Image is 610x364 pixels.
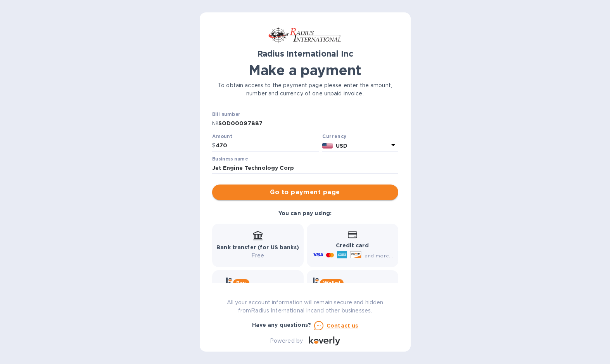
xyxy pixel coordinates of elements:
[218,188,392,197] span: Go to payment page
[212,141,216,150] p: $
[278,210,332,216] b: You can pay using:
[212,157,248,161] label: Business name
[212,135,232,139] label: Amount
[212,112,240,117] label: Bill number
[216,140,320,152] input: 0.00
[322,133,346,139] b: Currency
[212,81,398,98] p: To obtain access to the payment page please enter the amount, number and currency of one unpaid i...
[236,280,246,286] b: Pay
[270,337,303,345] p: Powered by
[327,323,358,329] u: Contact us
[252,322,311,328] b: Have any questions?
[212,119,218,128] p: №
[336,242,368,248] b: Credit card
[216,252,299,260] p: Free
[212,185,398,200] button: Go to payment page
[218,118,398,129] input: Enter bill number
[212,298,398,315] p: All your account information will remain secure and hidden from Radius International Inc and othe...
[212,62,398,78] h1: Make a payment
[322,143,333,148] img: USD
[216,244,299,250] b: Bank transfer (for US banks)
[365,253,393,259] span: and more...
[336,143,347,149] b: USD
[257,49,353,59] b: Radius International Inc
[323,280,341,286] b: Wallet
[212,162,398,174] input: Enter business name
